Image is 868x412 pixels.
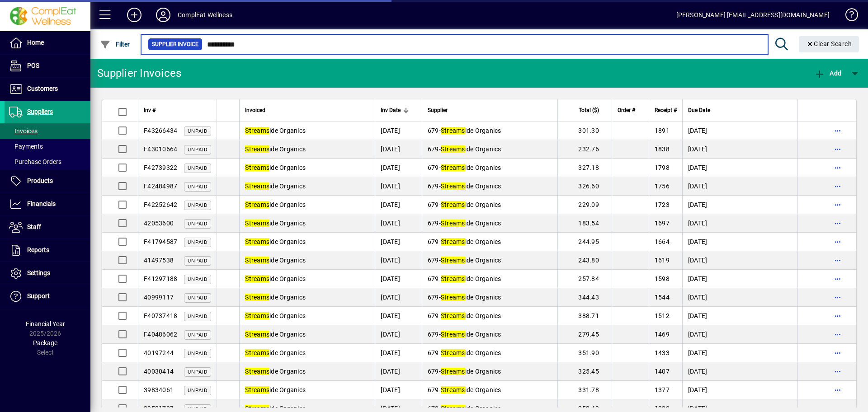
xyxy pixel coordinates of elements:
[375,140,422,159] td: [DATE]
[245,275,269,282] em: Streams
[428,145,439,153] span: 679
[799,36,859,52] button: Clear
[375,344,422,362] td: [DATE]
[441,164,465,171] em: Streams
[557,159,612,177] td: 327.18
[5,139,90,154] a: Payments
[682,233,797,251] td: [DATE]
[144,331,177,338] span: F40486062
[375,251,422,270] td: [DATE]
[688,105,710,115] span: Due Date
[27,223,41,230] span: Staff
[27,177,53,184] span: Products
[5,78,90,100] a: Customers
[441,368,465,375] em: Streams
[655,257,670,264] span: 1619
[144,105,211,115] div: Inv #
[375,122,422,140] td: [DATE]
[375,270,422,288] td: [DATE]
[144,220,174,227] span: 42053600
[557,122,612,140] td: 301.30
[245,312,269,319] em: Streams
[830,216,845,230] button: More options
[245,294,306,301] span: ide Organics
[5,193,90,215] a: Financials
[830,309,845,323] button: More options
[422,270,557,288] td: -
[441,312,465,319] em: Streams
[441,331,465,338] em: Streams
[557,233,612,251] td: 244.95
[144,201,177,208] span: F42252642
[144,349,174,356] span: 40197244
[557,307,612,325] td: 388.71
[655,145,670,153] span: 1838
[422,196,557,214] td: -
[9,127,38,135] span: Invoices
[144,294,174,301] span: 40999117
[441,294,465,301] em: Streams
[441,312,501,319] span: ide Organics
[144,164,177,171] span: F42739322
[655,386,670,393] span: 1377
[579,105,599,115] span: Total ($)
[830,197,845,212] button: More options
[682,159,797,177] td: [DATE]
[655,164,670,171] span: 1798
[188,369,208,375] span: Unpaid
[188,239,208,245] span: Unpaid
[441,127,501,134] span: ide Organics
[557,362,612,381] td: 325.45
[441,220,465,227] em: Streams
[120,7,149,23] button: Add
[27,269,50,276] span: Settings
[188,165,208,171] span: Unpaid
[245,257,306,264] span: ide Organics
[422,307,557,325] td: -
[422,140,557,159] td: -
[428,294,439,301] span: 679
[682,122,797,140] td: [DATE]
[428,257,439,264] span: 679
[245,331,269,338] em: Streams
[188,128,208,134] span: Unpaid
[441,183,501,190] span: ide Organics
[618,105,643,115] div: Order #
[655,238,670,245] span: 1664
[245,220,306,227] span: ide Organics
[428,405,439,412] span: 679
[375,196,422,214] td: [DATE]
[245,349,269,356] em: Streams
[441,349,465,356] em: Streams
[422,214,557,233] td: -
[375,307,422,325] td: [DATE]
[688,105,792,115] div: Due Date
[682,196,797,214] td: [DATE]
[441,386,501,393] span: ide Organics
[830,290,845,304] button: More options
[245,238,269,245] em: Streams
[188,351,208,356] span: Unpaid
[245,220,269,227] em: Streams
[33,339,57,346] span: Package
[428,183,439,190] span: 679
[188,295,208,301] span: Unpaid
[441,405,465,412] em: Streams
[5,285,90,308] a: Support
[441,349,501,356] span: ide Organics
[149,7,178,23] button: Profile
[682,362,797,381] td: [DATE]
[441,183,465,190] em: Streams
[245,183,306,190] span: ide Organics
[441,201,501,208] span: ide Organics
[655,201,670,208] span: 1723
[245,201,306,208] span: ide Organics
[27,292,50,300] span: Support
[682,325,797,344] td: [DATE]
[655,294,670,301] span: 1544
[655,312,670,319] span: 1512
[557,344,612,362] td: 351.90
[682,288,797,307] td: [DATE]
[375,214,422,233] td: [DATE]
[441,331,501,338] span: ide Organics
